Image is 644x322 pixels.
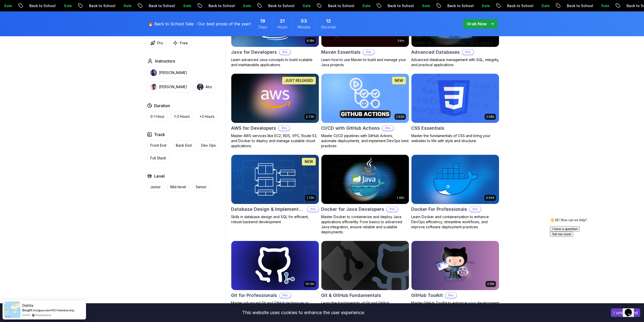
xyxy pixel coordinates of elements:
[231,292,277,299] h2: Git for Professionals
[231,125,276,132] h2: AWS for Developers
[157,41,163,46] p: Pro
[203,3,238,8] p: Back to School
[321,155,409,235] a: Docker for Java Developers card1.45hDocker for Java DevelopersProMaster Docker to containerize an...
[24,3,59,8] p: Back to School
[150,184,161,190] p: Junior
[148,21,251,27] p: 🔥 Back to School Sale - Our best prices of the year!
[357,3,373,8] p: Sale
[411,214,499,230] p: Learn Docker and containerization to enhance DevOps efficiency, streamline workflows, and improve...
[321,241,409,290] img: Git & GitHub Fundamentals card
[194,81,215,92] button: instructor imgAbz
[279,50,290,55] p: Pro
[231,206,305,213] h2: Database Design & Implementation
[382,126,393,131] p: Pro
[321,214,409,235] p: Master Docker to containerize and deploy Java applications efficiently. From basics to advanced J...
[22,303,33,308] span: Dahlia
[147,153,170,163] button: Full Stack
[411,241,499,311] a: GitHub Toolkit card2.10hGitHub ToolkitProMaster GitHub Toolkit to enhance your development workfl...
[147,182,164,192] button: Junior
[596,3,612,8] p: Sale
[306,115,314,119] p: 2.73h
[326,17,331,25] span: 12 Seconds
[147,81,191,92] button: instructor img[PERSON_NAME]
[411,241,499,290] img: GitHub Toolkit card
[298,3,314,8] p: Sale
[2,10,32,16] button: I have a question
[171,112,193,121] button: 1-3 Hours
[411,125,444,132] h2: CSS Essentials
[178,3,194,8] p: Sale
[548,216,639,299] iframe: chat widget
[562,3,596,8] p: Back to School
[411,74,499,123] img: CSS Essentials card
[4,301,20,318] img: provesource social proof notification image
[118,3,135,8] p: Sale
[198,141,219,150] button: Dev Ops
[305,282,314,286] p: 10.13h
[154,103,170,109] h2: Duration
[363,50,374,55] p: Pro
[417,3,433,8] p: Sale
[411,133,499,143] p: Master the fundamentals of CSS and bring your websites to life with style and structure.
[321,300,409,306] p: Learn the fundamentals of Git and GitHub.
[174,114,190,119] p: 1-3 Hours
[154,131,165,138] h2: Track
[411,49,460,56] h2: Advanced Databases
[321,73,409,148] a: CI/CD with GitHub Actions card2.63hNEWCI/CD with GitHub ActionsProMaster CI/CD pipelines with Git...
[259,25,267,30] span: Days
[536,3,553,8] p: Sale
[280,293,291,298] p: Pro
[231,241,319,290] img: Git for Professionals card
[502,3,536,8] p: Back to School
[298,25,310,30] span: Minutes
[397,196,404,200] p: 1.45h
[197,84,203,90] img: instructor img
[199,114,215,119] p: +3 Hours
[144,3,178,8] p: Back to School
[383,3,417,8] p: Back to School
[307,39,314,43] p: 9.18h
[231,49,277,56] h2: Java for Developers
[147,67,191,78] button: instructor img[PERSON_NAME]
[155,58,175,64] h2: Instructors
[231,241,319,316] a: Git for Professionals card10.13hGit for ProfessionalsProMaster advanced Git and GitHub techniques...
[323,3,357,8] p: Back to School
[147,38,167,48] button: Pro
[321,241,409,306] a: Git & GitHub Fundamentals cardGit & GitHub FundamentalsLearn the fundamentals of Git and GitHub.
[22,308,33,312] span: Bought
[263,3,298,8] p: Back to School
[277,25,287,30] span: Hours
[2,16,25,21] button: Tell me more
[387,207,398,212] p: Pro
[159,70,187,75] p: [PERSON_NAME]
[231,74,319,123] img: AWS for Developers card
[205,84,212,89] p: Abz
[173,141,195,150] button: Back End
[59,3,75,8] p: Sale
[238,3,254,8] p: Sale
[154,173,165,179] h2: Level
[467,21,487,27] p: Grab Now
[321,57,409,67] p: Learn how to use Maven to build and manage your Java projects
[35,313,51,317] a: ProveSource
[321,292,381,299] h2: Git & GitHub Fundamentals
[4,307,603,318] div: This website uses cookies to enhance the user experience.
[321,206,384,213] h2: Docker for Java Developers
[411,155,499,230] a: Docker For Professionals card4.64hDocker For ProfessionalsProLearn Docker and containerization to...
[280,17,285,25] span: 21 Hours
[22,313,30,317] span: [DATE]
[150,114,164,119] p: 0-1 Hour
[170,184,186,190] p: Mid-level
[623,302,639,317] iframe: chat widget
[307,207,319,212] p: Pro
[150,156,166,161] p: Full Stack
[279,126,290,131] p: Pro
[84,3,118,8] p: Back to School
[321,155,409,204] img: Docker for Java Developers card
[150,143,166,148] p: Front End
[321,49,361,56] h2: Maven Essentials
[196,112,218,121] button: +3 Hours
[398,39,404,43] p: 54m
[395,78,403,83] p: NEW
[2,2,39,6] span: 👋 Hi! How can we help?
